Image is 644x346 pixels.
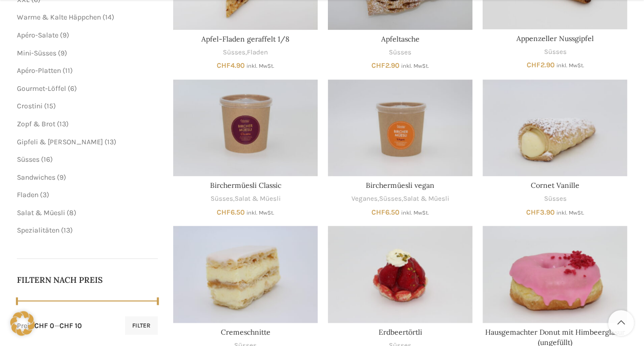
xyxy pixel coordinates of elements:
a: Süsses [379,194,402,204]
span: 8 [69,208,74,217]
a: Warme & Kalte Häppchen [17,13,101,22]
div: , [173,194,318,204]
a: Apfeltasche [381,34,420,44]
span: 13 [107,138,114,146]
a: Hausgemachter Donut mit Himbeerglasur (ungefüllt) [483,226,627,322]
small: inkl. MwSt. [556,62,584,69]
a: Sandwiches [17,173,55,182]
button: Filter [125,316,158,335]
bdi: 4.90 [217,61,245,70]
span: 3 [43,190,47,199]
a: Süsses [223,48,245,57]
a: Erdbeertörtli [328,226,472,322]
span: 15 [47,102,53,110]
span: CHF [526,208,540,217]
bdi: 6.50 [217,208,245,217]
a: Spezialitäten [17,226,59,235]
span: CHF [371,61,385,70]
span: CHF [217,208,231,217]
a: Birchermüesli Classic [173,80,318,176]
span: 13 [64,226,70,235]
a: Süsses [17,155,39,164]
a: Apéro-Platten [17,66,61,75]
a: Salat & Müesli [17,208,65,217]
a: Cremeschnitte [173,226,318,322]
a: Zopf & Brot [17,120,55,128]
span: 13 [59,120,66,128]
a: Süsses [544,47,566,57]
a: Cornet Vanille [531,181,579,190]
span: 9 [63,31,67,40]
a: Süsses [389,48,411,57]
bdi: 2.90 [526,61,554,69]
small: inkl. MwSt. [401,63,429,69]
a: Birchermüesli vegan [328,80,472,176]
a: Salat & Müesli [235,194,281,204]
div: , [173,48,318,57]
a: Birchermüesli Classic [210,181,281,190]
div: Preis: — [17,321,82,331]
a: Cornet Vanille [483,80,627,176]
a: Süsses [544,194,566,204]
span: 9 [59,173,64,182]
span: CHF 10 [59,321,82,330]
bdi: 2.90 [371,61,400,70]
span: CHF [371,208,385,217]
span: CHF [526,61,540,69]
span: 11 [65,66,70,75]
a: Erdbeertörtli [379,328,422,337]
a: Apfel-Fladen geraffelt 1/8 [201,34,289,44]
a: Gourmet-Löffel [17,84,66,93]
span: 16 [44,155,50,164]
a: Salat & Müesli [403,194,449,204]
span: 14 [105,13,112,22]
bdi: 6.50 [371,208,400,217]
a: Crostini [17,102,43,110]
small: inkl. MwSt. [556,209,584,216]
h5: Filtern nach Preis [17,274,158,285]
small: inkl. MwSt. [401,209,429,216]
small: inkl. MwSt. [246,209,274,216]
a: Fladen [247,48,268,57]
a: Apéro-Salate [17,31,58,40]
a: Scroll to top button [608,310,634,336]
a: Veganes [351,194,378,204]
span: 9 [60,49,65,57]
div: , , [328,194,472,204]
bdi: 3.90 [526,208,555,217]
a: Gipfeli & [PERSON_NAME] [17,138,103,146]
small: inkl. MwSt. [246,63,274,69]
a: Appenzeller Nussgipfel [516,34,594,43]
a: Süsses [211,194,233,204]
a: Birchermüesli vegan [366,181,434,190]
a: Cremeschnitte [221,328,271,337]
span: 6 [70,84,74,93]
span: CHF [217,61,231,70]
a: Fladen [17,190,38,199]
a: Mini-Süsses [17,49,56,57]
